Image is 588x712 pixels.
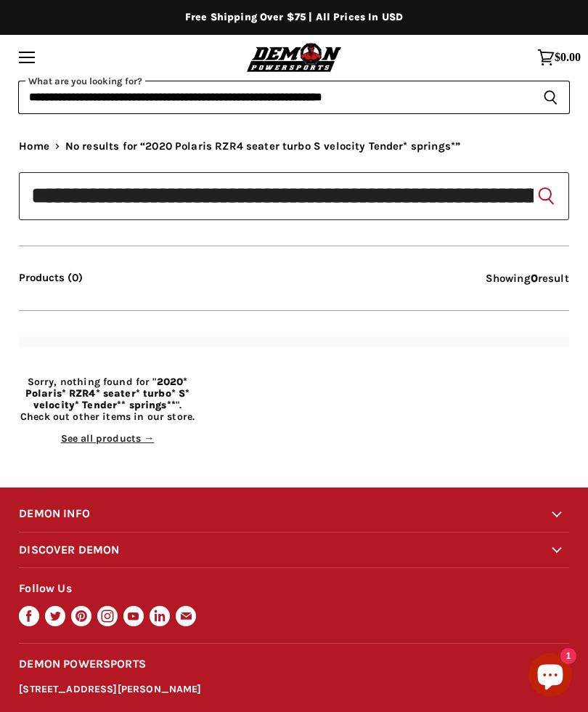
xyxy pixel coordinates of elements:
[244,41,345,73] img: Demon Powersports
[534,185,558,208] button: Search
[19,172,569,220] form: Product
[19,376,196,423] p: Sorry, nothing found for " ". Check out other items in our store.
[531,272,538,285] strong: 0
[18,81,531,114] input: When autocomplete results are available use up and down arrows to review and enter to select
[19,140,49,153] a: Home
[19,681,569,698] p: [STREET_ADDRESS][PERSON_NAME]
[530,41,588,73] a: $0.00
[486,272,569,285] span: Showing result
[18,81,570,114] form: Product
[555,51,581,64] span: $0.00
[524,653,576,700] inbox-online-store-chat: Shopify online store chat
[19,496,569,531] h2: DEMON INFO
[19,272,83,284] button: Products (0)
[25,376,189,411] strong: 2020* Polaris* RZR4* seater* turbo* S* velocity* Tender** springs**
[65,140,460,153] span: No results for “2020 Polaris RZR4 seater turbo S velocity Tender* springs*”
[19,568,569,606] h2: Follow Us
[19,533,569,567] h2: DISCOVER DEMON
[61,432,155,445] a: See all products →
[19,140,569,153] nav: Breadcrumbs
[19,172,569,220] input: When autocomplete results are available use up and down arrows to review and enter to select
[531,81,570,114] button: Search
[19,644,569,681] h2: DEMON POWERSPORTS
